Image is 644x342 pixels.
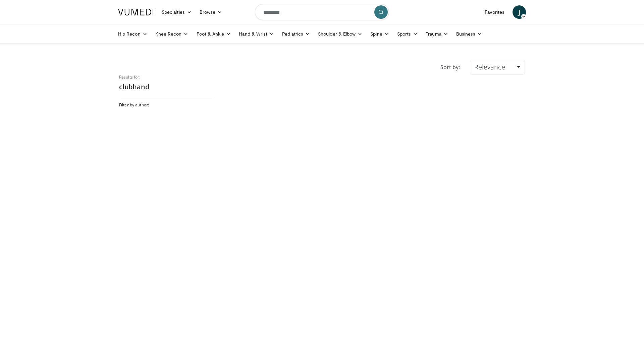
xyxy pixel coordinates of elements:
img: VuMedi Logo [118,9,154,15]
a: Hand & Wrist [235,27,278,41]
a: Specialties [158,5,196,19]
h3: Filter by author: [119,102,213,108]
div: Sort by: [435,60,465,75]
input: Search topics, interventions [255,4,389,20]
a: Business [452,27,486,41]
a: Pediatrics [278,27,314,41]
a: Foot & Ankle [193,27,235,41]
a: Browse [196,5,226,19]
a: Favorites [481,5,508,19]
span: Relevance [474,62,505,71]
a: Sports [393,27,422,41]
a: Spine [366,27,393,41]
a: Hip Recon [114,27,151,41]
a: Relevance [470,60,525,75]
a: Knee Recon [151,27,193,41]
a: J [513,5,526,19]
p: Results for: [119,75,213,80]
a: Shoulder & Elbow [314,27,366,41]
a: Trauma [422,27,452,41]
h2: clubhand [119,83,213,91]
